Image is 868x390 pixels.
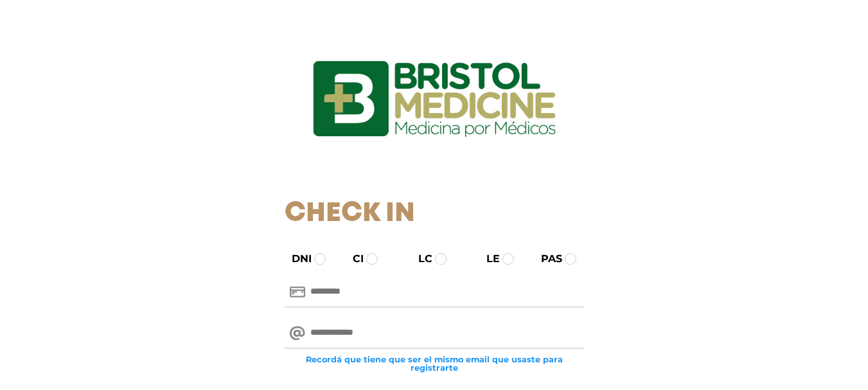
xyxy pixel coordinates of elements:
[341,251,364,267] label: CI
[475,251,500,267] label: LE
[285,355,583,372] small: Recordá que tiene que ser el mismo email que usaste para registrarte
[529,251,562,267] label: PAS
[407,251,432,267] label: LC
[261,15,608,182] img: logo_ingresarbristol.jpg
[285,198,583,230] h1: Check In
[280,251,312,267] label: DNI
